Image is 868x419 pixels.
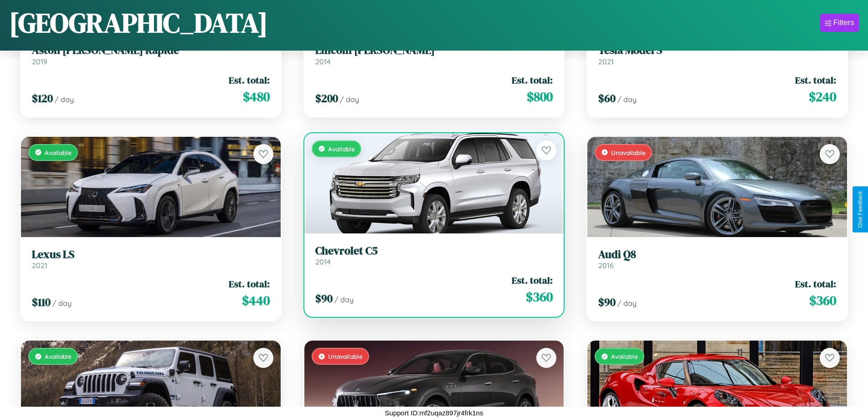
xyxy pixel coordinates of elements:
[598,44,836,66] a: Tesla Model S2021
[617,95,637,104] span: / day
[598,261,614,270] span: 2016
[315,44,553,66] a: Lincoln [PERSON_NAME]2014
[833,18,854,27] div: Filters
[809,291,836,310] span: $ 360
[795,277,836,290] span: Est. total:
[229,73,270,87] span: Est. total:
[598,91,616,106] span: $ 60
[242,291,270,310] span: $ 440
[857,191,863,228] div: Give Feedback
[315,57,331,66] span: 2014
[795,73,836,87] span: Est. total:
[526,288,553,306] span: $ 360
[45,352,72,360] span: Available
[328,352,363,360] span: Unavailable
[229,277,270,290] span: Est. total:
[45,149,72,156] span: Available
[340,95,359,104] span: / day
[598,295,616,310] span: $ 90
[32,44,270,66] a: Aston [PERSON_NAME] Rapide2019
[328,145,355,153] span: Available
[32,91,53,106] span: $ 120
[9,4,268,41] h1: [GEOGRAPHIC_DATA]
[32,295,51,310] span: $ 110
[512,274,553,287] span: Est. total:
[527,88,553,106] span: $ 800
[32,248,270,261] h3: Lexus LS
[611,352,638,360] span: Available
[820,14,859,32] button: Filters
[315,44,553,57] h3: Lincoln [PERSON_NAME]
[315,91,338,106] span: $ 200
[32,44,270,57] h3: Aston [PERSON_NAME] Rapide
[315,291,333,306] span: $ 90
[315,244,553,258] h3: Chevrolet C5
[598,248,836,261] h3: Audi Q8
[52,299,72,308] span: / day
[611,149,646,156] span: Unavailable
[617,299,637,308] span: / day
[598,248,836,270] a: Audi Q82016
[385,407,483,419] p: Support ID: mf2uqaz897jr4frk1ns
[315,257,331,266] span: 2014
[512,73,553,87] span: Est. total:
[55,95,74,104] span: / day
[32,57,47,66] span: 2019
[243,88,270,106] span: $ 480
[32,248,270,270] a: Lexus LS2021
[334,295,354,304] span: / day
[809,88,836,106] span: $ 240
[32,261,47,270] span: 2021
[315,244,553,267] a: Chevrolet C52014
[598,44,836,57] h3: Tesla Model S
[598,57,614,66] span: 2021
